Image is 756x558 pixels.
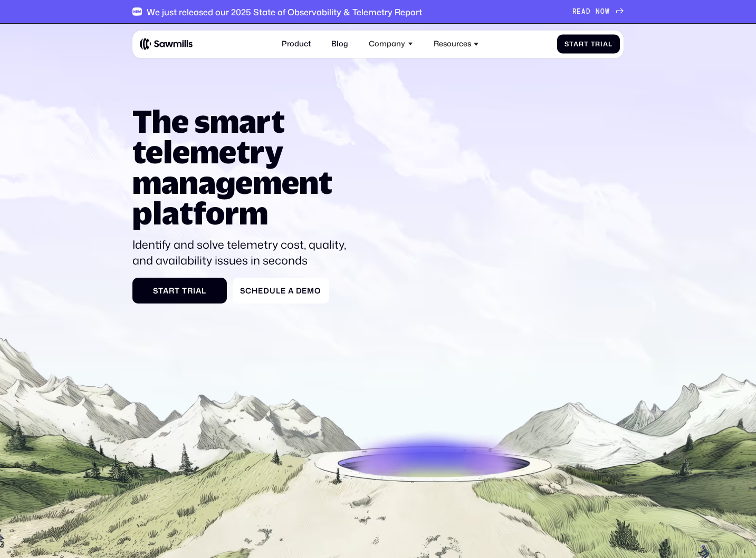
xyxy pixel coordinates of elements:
[132,237,352,268] p: Identify and solve telemetry cost, quality, and availability issues in seconds
[572,8,624,16] a: READ NOW
[557,34,620,54] a: Start Trial
[326,34,353,54] a: Blog
[434,40,471,48] div: Resources
[276,34,316,54] a: Product
[132,106,352,228] h1: The smart telemetry management platform
[147,7,422,17] div: We just released our 2025 State of Observability & Telemetry Report
[240,286,321,295] div: Schedule a Demo
[233,278,329,304] a: Schedule a Demo
[564,40,612,48] div: Start Trial
[369,40,405,48] div: Company
[140,286,219,295] div: Start Trial
[132,278,227,304] a: Start Trial
[572,8,610,16] div: READ NOW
